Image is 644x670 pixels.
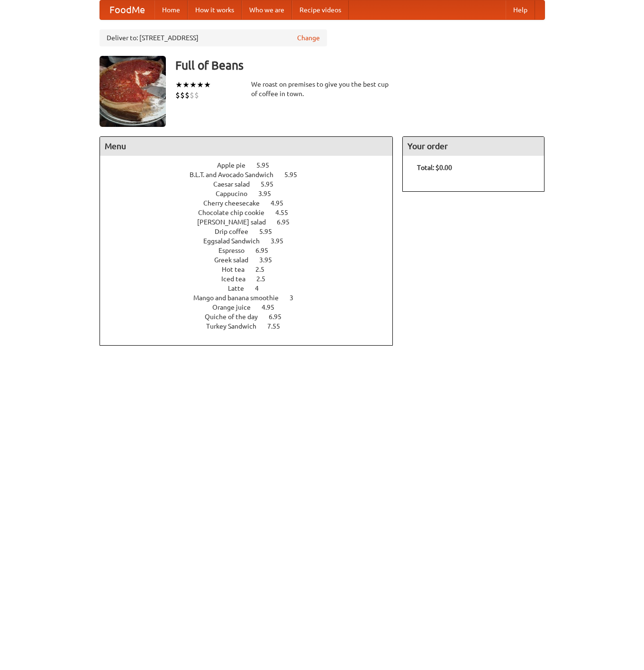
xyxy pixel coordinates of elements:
span: 5.95 [284,171,307,179]
span: Cherry cheesecake [203,199,269,207]
span: Turkey Sandwich [206,322,266,330]
span: 4 [255,285,268,292]
li: $ [194,90,199,100]
span: Hot tea [222,266,254,273]
li: ★ [182,80,190,90]
a: [PERSON_NAME] salad 6.95 [197,218,307,226]
a: Caesar salad 5.95 [213,180,291,188]
a: Cappucino 3.95 [216,190,289,197]
li: ★ [175,80,182,90]
span: 5.95 [259,228,281,235]
span: Caesar salad [213,180,259,188]
span: 4.95 [271,199,293,207]
li: $ [185,90,190,100]
span: 2.5 [255,266,274,273]
a: Drip coffee 5.95 [215,228,290,235]
span: Espresso [218,247,254,254]
a: Help [506,0,535,19]
a: Quiche of the day 6.95 [205,313,299,321]
span: 6.95 [255,247,278,254]
span: 3 [290,294,303,302]
a: Eggsalad Sandwich 3.95 [203,237,301,245]
a: Turkey Sandwich 7.55 [206,322,298,330]
li: $ [180,90,185,100]
b: Total: $0.00 [417,164,452,171]
a: Cherry cheesecake 4.95 [203,199,301,207]
a: Iced tea 2.5 [221,275,283,283]
span: 6.95 [269,313,291,321]
span: Cappucino [216,190,257,197]
span: 5.95 [261,180,283,188]
a: Apple pie 5.95 [217,161,287,169]
a: Orange juice 4.95 [212,304,292,311]
li: $ [190,90,194,100]
h4: Menu [100,137,393,156]
img: angular.jpg [100,56,166,127]
span: 5.95 [256,161,279,169]
span: 6.95 [277,218,299,226]
span: 4.55 [275,209,298,216]
a: Hot tea 2.5 [222,266,282,273]
span: 3.95 [258,190,281,197]
span: 7.55 [267,322,290,330]
a: Mango and banana smoothie 3 [193,294,311,302]
a: How it works [188,0,242,19]
span: Quiche of the day [205,313,267,321]
a: FoodMe [100,0,154,19]
h4: Your order [403,137,544,156]
li: ★ [197,80,204,90]
span: Latte [228,285,254,292]
h3: Full of Beans [175,56,545,75]
span: 3.95 [259,256,281,264]
a: Latte 4 [228,285,276,292]
a: Home [154,0,188,19]
span: Orange juice [212,304,260,311]
span: [PERSON_NAME] salad [197,218,275,226]
a: Greek salad 3.95 [214,256,290,264]
span: Chocolate chip cookie [198,209,274,216]
span: Iced tea [221,275,255,283]
a: Who we are [242,0,292,19]
a: Change [297,33,320,43]
li: ★ [190,80,197,90]
span: 2.5 [256,275,275,283]
span: B.L.T. and Avocado Sandwich [190,171,283,179]
a: Chocolate chip cookie 4.55 [198,209,306,216]
span: 4.95 [262,304,284,311]
li: $ [175,90,180,100]
a: Espresso 6.95 [218,247,286,254]
span: Greek salad [214,256,258,264]
span: Mango and banana smoothie [193,294,288,302]
span: 3.95 [271,237,293,245]
span: Drip coffee [215,228,258,235]
span: Eggsalad Sandwich [203,237,269,245]
div: Deliver to: [STREET_ADDRESS] [100,29,327,46]
li: ★ [204,80,211,90]
a: Recipe videos [292,0,349,19]
span: Apple pie [217,161,255,169]
div: We roast on premises to give you the best cup of coffee in town. [251,80,393,98]
a: B.L.T. and Avocado Sandwich 5.95 [190,171,315,179]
